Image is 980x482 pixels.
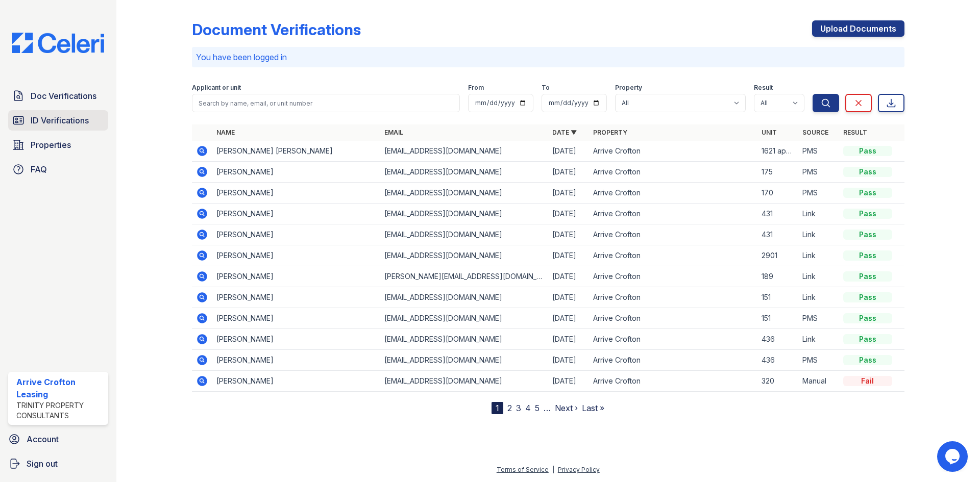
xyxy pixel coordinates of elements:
a: Result [843,129,867,136]
a: 5 [535,403,540,413]
td: [DATE] [548,224,589,245]
td: PMS [798,350,839,371]
td: Link [798,287,839,308]
span: Doc Verifications [31,90,96,102]
a: Doc Verifications [8,86,108,106]
td: [DATE] [548,183,589,204]
input: Search by name, email, or unit number [192,94,460,112]
div: Pass [843,292,892,302]
span: FAQ [31,163,47,175]
td: Arrive Crofton [589,287,757,308]
td: Link [798,329,839,350]
td: 1621 apart. 170 [757,141,798,162]
label: Applicant or unit [192,84,241,92]
td: [PERSON_NAME] [212,204,380,224]
td: [DATE] [548,204,589,224]
td: [PERSON_NAME] [212,266,380,287]
a: Properties [8,135,108,155]
div: Pass [843,167,892,177]
td: Arrive Crofton [589,162,757,183]
td: 175 [757,162,798,183]
td: [EMAIL_ADDRESS][DOMAIN_NAME] [380,141,548,162]
td: Arrive Crofton [589,183,757,204]
td: Arrive Crofton [589,329,757,350]
a: Next › [555,403,578,413]
td: [PERSON_NAME][EMAIL_ADDRESS][DOMAIN_NAME] [380,266,548,287]
td: Arrive Crofton [589,266,757,287]
td: Arrive Crofton [589,350,757,371]
td: Arrive Crofton [589,224,757,245]
td: [PERSON_NAME] [212,183,380,204]
div: Pass [843,355,892,365]
td: [EMAIL_ADDRESS][DOMAIN_NAME] [380,245,548,266]
iframe: chat widget [937,441,970,472]
td: Link [798,204,839,224]
label: To [542,84,550,92]
td: Link [798,266,839,287]
td: [PERSON_NAME] [212,350,380,371]
td: PMS [798,141,839,162]
td: Link [798,224,839,245]
td: [DATE] [548,371,589,392]
td: [EMAIL_ADDRESS][DOMAIN_NAME] [380,183,548,204]
td: [DATE] [548,308,589,329]
td: [PERSON_NAME] [PERSON_NAME] [212,141,380,162]
div: Pass [843,271,892,282]
td: PMS [798,183,839,204]
a: Date ▼ [552,129,577,136]
div: Pass [843,250,892,261]
td: [PERSON_NAME] [212,329,380,350]
td: [EMAIL_ADDRESS][DOMAIN_NAME] [380,224,548,245]
a: Email [384,129,403,136]
div: Arrive Crofton Leasing [16,376,104,400]
span: Account [27,433,59,445]
td: [PERSON_NAME] [212,287,380,308]
td: [EMAIL_ADDRESS][DOMAIN_NAME] [380,350,548,371]
td: 320 [757,371,798,392]
div: Pass [843,188,892,198]
img: CE_Logo_Blue-a8612792a0a2168367f1c8372b55b34899dd931a85d93a1a3d3e32e68fde9ad4.png [4,33,112,53]
td: [DATE] [548,350,589,371]
td: [DATE] [548,141,589,162]
td: 151 [757,287,798,308]
div: Pass [843,334,892,344]
td: [DATE] [548,266,589,287]
td: 431 [757,224,798,245]
a: Terms of Service [497,466,549,473]
td: [EMAIL_ADDRESS][DOMAIN_NAME] [380,329,548,350]
a: Privacy Policy [558,466,600,473]
td: [PERSON_NAME] [212,371,380,392]
label: From [468,84,484,92]
a: Sign out [4,453,112,474]
td: Arrive Crofton [589,371,757,392]
td: [PERSON_NAME] [212,162,380,183]
td: Arrive Crofton [589,204,757,224]
a: FAQ [8,159,108,180]
p: You have been logged in [196,51,900,63]
a: ID Verifications [8,110,108,131]
td: [EMAIL_ADDRESS][DOMAIN_NAME] [380,308,548,329]
a: 3 [516,403,521,413]
td: [EMAIL_ADDRESS][DOMAIN_NAME] [380,204,548,224]
div: Pass [843,146,892,156]
div: Pass [843,230,892,240]
a: Name [216,129,235,136]
td: [DATE] [548,245,589,266]
td: [EMAIL_ADDRESS][DOMAIN_NAME] [380,162,548,183]
a: 2 [507,403,512,413]
td: 431 [757,204,798,224]
td: [DATE] [548,287,589,308]
td: [EMAIL_ADDRESS][DOMAIN_NAME] [380,371,548,392]
div: Document Verifications [192,20,361,39]
td: 436 [757,329,798,350]
span: Properties [31,139,71,151]
div: Fail [843,376,892,386]
div: Pass [843,313,892,323]
span: Sign out [27,458,58,470]
a: 4 [525,403,531,413]
td: [EMAIL_ADDRESS][DOMAIN_NAME] [380,287,548,308]
label: Result [754,84,773,92]
td: Link [798,245,839,266]
div: Pass [843,209,892,219]
td: [PERSON_NAME] [212,224,380,245]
